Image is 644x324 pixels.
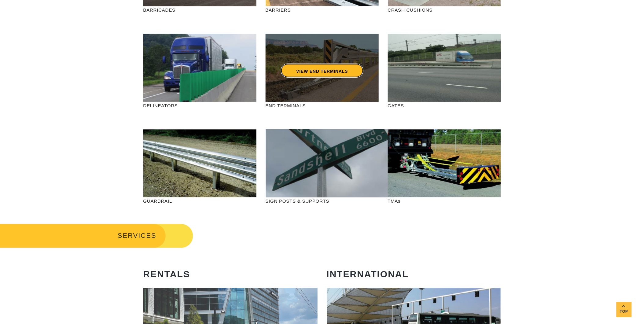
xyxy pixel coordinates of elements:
[266,6,379,13] p: BARRIERS
[266,102,379,109] p: END TERMINALS
[616,302,632,317] a: Top
[616,308,632,315] span: Top
[143,197,256,204] p: GUARDRAIL
[143,6,256,13] p: BARRICADES
[281,64,363,78] a: VIEW END TERMINALS
[143,269,190,279] strong: RENTALS
[266,197,379,204] p: SIGN POSTS & SUPPORTS
[388,197,501,204] p: TMAs
[388,102,501,109] p: GATES
[143,102,256,109] p: DELINEATORS
[388,6,501,13] p: CRASH CUSHIONS
[327,269,409,279] strong: INTERNATIONAL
